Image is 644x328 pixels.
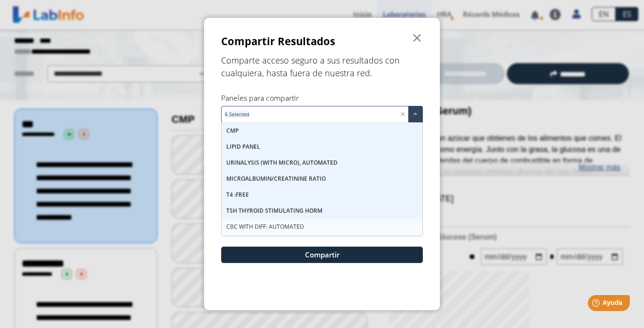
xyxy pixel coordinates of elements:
button: Compartir [221,247,423,263]
span: LIPID PANEL [226,143,260,151]
span: URINALYSIS (WITH MICRO), AUTOMATED [226,159,338,167]
ng-dropdown-panel: Options list [221,122,423,236]
label: Paneles para compartir [221,93,299,103]
span: Clear all [400,110,408,120]
span: T4 :FREE [226,191,249,199]
span: CMP [226,127,239,135]
span: MICROALBUMIN/CREATININE RATIO [226,175,326,183]
h3: Compartir Resultados [221,34,335,49]
span:  [412,32,423,44]
iframe: Help widget launcher [560,291,634,318]
span: CBC WITH DIFF: AUTOMATED [226,223,304,231]
span: TSH THYROID STIMULATING HORM [226,207,322,215]
span: 6 Selected [225,111,249,118]
h5: Comparte acceso seguro a sus resultados con cualquiera, hasta fuera de nuestra red. [221,54,423,80]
